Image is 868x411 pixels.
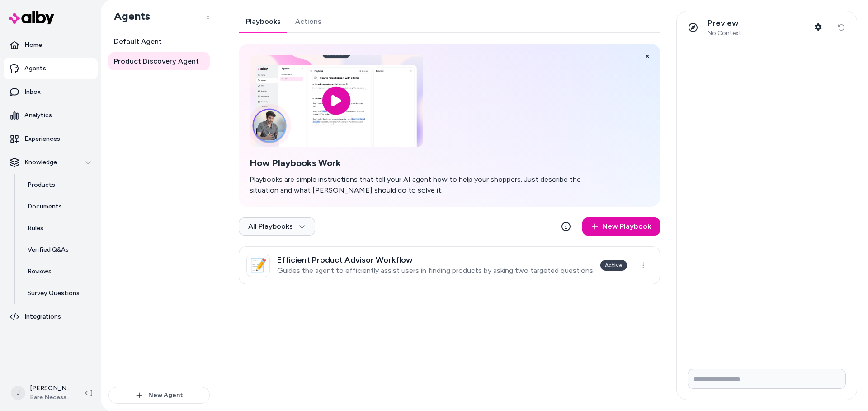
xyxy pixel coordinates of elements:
[30,384,71,393] p: [PERSON_NAME]
[28,245,69,254] p: Verified Q&As
[4,152,98,173] button: Knowledge
[4,81,98,103] a: Inbox
[24,64,46,73] p: Agents
[4,105,98,126] a: Analytics
[250,157,597,169] h2: How Playbooks Work
[277,255,593,264] h3: Efficient Product Advisor Workflow
[108,52,210,70] a: Product Discovery Agent
[288,11,329,32] a: Actions
[19,239,98,261] a: Verified Q&As
[28,180,55,189] p: Products
[24,158,57,167] p: Knowledge
[19,217,98,239] a: Rules
[19,174,98,196] a: Products
[24,312,61,321] p: Integrations
[4,58,98,79] a: Agents
[19,282,98,304] a: Survey Questions
[9,11,54,24] img: alby Logo
[600,260,627,271] div: Active
[250,174,597,196] p: Playbooks are simple instructions that tell your AI agent how to help your shoppers. Just describ...
[4,306,98,328] a: Integrations
[5,379,78,407] button: J[PERSON_NAME]Bare Necessities
[582,217,660,236] a: New Playbook
[24,88,41,97] p: Inbox
[19,196,98,217] a: Documents
[24,134,60,143] p: Experiences
[19,261,98,282] a: Reviews
[246,254,270,277] div: 📝
[248,222,306,231] span: All Playbooks
[28,224,43,233] p: Rules
[11,386,25,400] span: J
[107,9,150,23] h1: Agents
[28,289,80,298] p: Survey Questions
[28,202,62,211] p: Documents
[24,111,52,120] p: Analytics
[114,36,162,47] span: Default Agent
[30,393,71,402] span: Bare Necessities
[24,41,42,50] p: Home
[277,266,593,275] p: Guides the agent to efficiently assist users in finding products by asking two targeted questions...
[239,217,315,236] button: All Playbooks
[239,246,660,284] a: 📝Efficient Product Advisor WorkflowGuides the agent to efficiently assist users in finding produc...
[708,18,741,28] p: Preview
[4,128,98,150] a: Experiences
[28,267,52,276] p: Reviews
[108,387,210,404] button: New Agent
[239,11,288,32] a: Playbooks
[114,56,199,67] span: Product Discovery Agent
[108,32,210,51] a: Default Agent
[688,369,846,389] input: Write your prompt here
[4,34,98,56] a: Home
[708,29,741,37] span: No Context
